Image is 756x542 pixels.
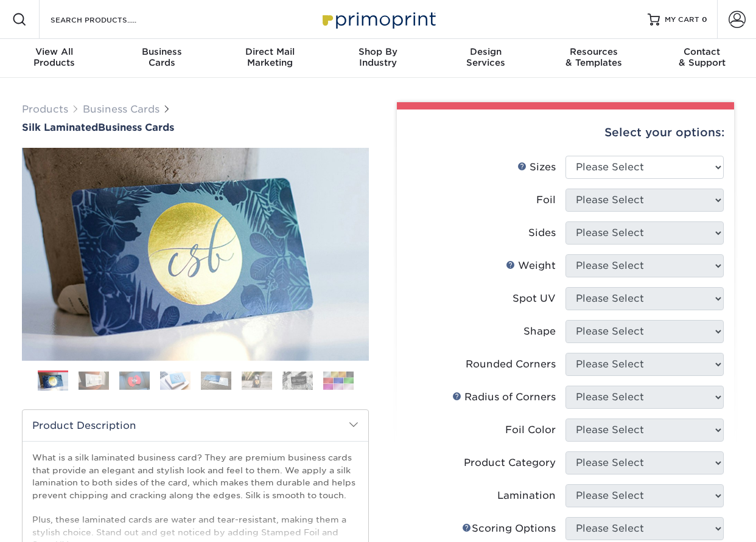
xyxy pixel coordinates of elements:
[201,371,231,390] img: Business Cards 05
[528,226,556,240] div: Sides
[282,371,313,390] img: Business Cards 07
[407,109,724,156] div: Select your options:
[497,488,556,503] div: Lamination
[216,46,324,68] div: Marketing
[540,46,648,57] span: Resources
[452,390,556,405] div: Radius of Corners
[513,291,556,306] div: Spot UV
[49,12,168,27] input: SEARCH PRODUCTS.....
[22,122,369,133] a: Silk LaminatedBusiness Cards
[324,46,432,68] div: Industry
[540,46,648,68] div: & Templates
[22,103,68,115] a: Products
[432,46,540,57] span: Design
[702,15,707,24] span: 0
[216,39,324,78] a: Direct MailMarketing
[108,46,215,57] span: Business
[317,6,439,32] img: Primoprint
[23,410,368,441] h2: Product Description
[506,259,556,273] div: Weight
[324,39,432,78] a: Shop ByIndustry
[648,39,756,78] a: Contact& Support
[83,103,159,115] a: Business Cards
[505,423,556,437] div: Foil Color
[665,15,699,25] span: MY CART
[108,39,215,78] a: BusinessCards
[160,371,191,390] img: Business Cards 04
[22,81,369,428] img: Silk Laminated 01
[38,366,68,397] img: Business Cards 01
[517,160,556,175] div: Sizes
[464,456,556,470] div: Product Category
[523,324,556,339] div: Shape
[648,46,756,68] div: & Support
[324,46,432,57] span: Shop By
[79,371,109,390] img: Business Cards 02
[22,122,369,133] h1: Business Cards
[540,39,648,78] a: Resources& Templates
[648,46,756,57] span: Contact
[323,371,354,390] img: Business Cards 08
[536,193,556,207] div: Foil
[462,521,556,536] div: Scoring Options
[466,357,556,372] div: Rounded Corners
[432,46,540,68] div: Services
[432,39,540,78] a: DesignServices
[216,46,324,57] span: Direct Mail
[108,46,215,68] div: Cards
[22,122,98,133] span: Silk Laminated
[242,371,272,390] img: Business Cards 06
[119,371,150,390] img: Business Cards 03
